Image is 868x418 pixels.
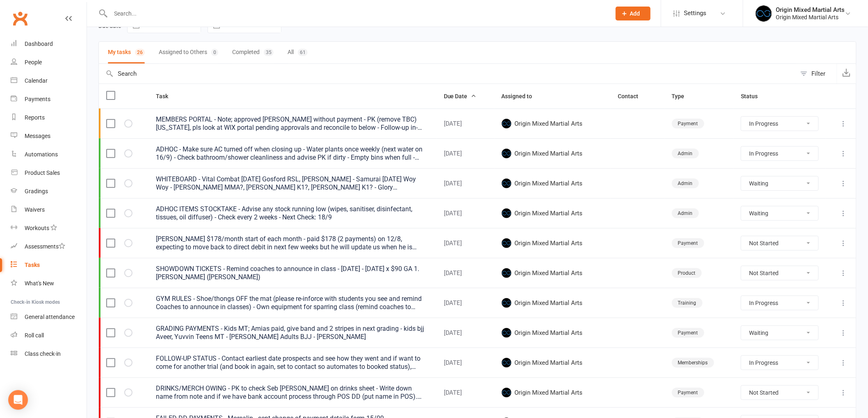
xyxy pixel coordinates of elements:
[25,59,42,66] div: People
[11,182,87,201] a: Gradings
[25,262,40,268] div: Tasks
[25,332,44,339] div: Roll call
[11,345,87,363] a: Class kiosk mode
[11,145,87,164] a: Automations
[11,274,87,293] a: What's New
[25,206,45,213] div: Waivers
[25,280,54,287] div: What's New
[11,308,87,326] a: General attendance kiosk mode
[11,35,87,53] a: Dashboard
[11,127,87,145] a: Messages
[11,90,87,108] a: Payments
[8,390,28,410] div: Open Intercom Messenger
[25,41,53,47] div: Dashboard
[11,53,87,72] a: People
[25,243,65,250] div: Assessments
[11,237,87,256] a: Assessments
[25,77,48,84] div: Calendar
[11,219,87,237] a: Workouts
[25,314,75,320] div: General attendance
[25,133,50,139] div: Messages
[11,72,87,90] a: Calendar
[11,201,87,219] a: Waivers
[25,169,60,176] div: Product Sales
[25,151,58,158] div: Automations
[25,114,45,121] div: Reports
[11,164,87,182] a: Product Sales
[25,225,49,231] div: Workouts
[11,108,87,127] a: Reports
[11,256,87,274] a: Tasks
[10,8,30,29] a: Clubworx
[25,350,61,357] div: Class check-in
[11,326,87,345] a: Roll call
[25,96,50,102] div: Payments
[25,188,48,194] div: Gradings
